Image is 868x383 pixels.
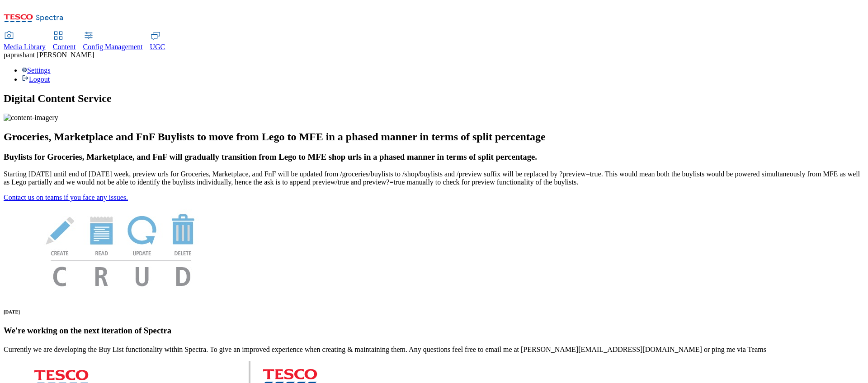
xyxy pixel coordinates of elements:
[4,114,58,122] img: content-imagery
[83,32,143,51] a: Config Management
[53,43,76,51] span: Content
[4,131,864,143] h2: Groceries, Marketplace and FnF Buylists to move from Lego to MFE in a phased manner in terms of s...
[4,43,46,51] span: Media Library
[4,170,864,186] p: Starting [DATE] until end of [DATE] week, preview urls for Groceries, Marketplace, and FnF will b...
[4,202,239,296] img: News Image
[150,43,165,51] span: UGC
[53,32,76,51] a: Content
[4,326,864,336] h3: We're working on the next iteration of Spectra
[10,51,94,59] span: prashant [PERSON_NAME]
[4,32,46,51] a: Media Library
[4,194,128,201] a: Contact us on teams if you face any issues.
[22,66,51,74] a: Settings
[4,309,864,314] h6: [DATE]
[83,43,143,51] span: Config Management
[150,32,165,51] a: UGC
[22,75,50,83] a: Logout
[4,92,864,105] h1: Digital Content Service
[4,51,10,59] span: pa
[4,152,864,162] h3: Buylists for Groceries, Marketplace, and FnF will gradually transition from Lego to MFE shop urls...
[4,346,864,354] p: Currently we are developing the Buy List functionality within Spectra. To give an improved experi...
